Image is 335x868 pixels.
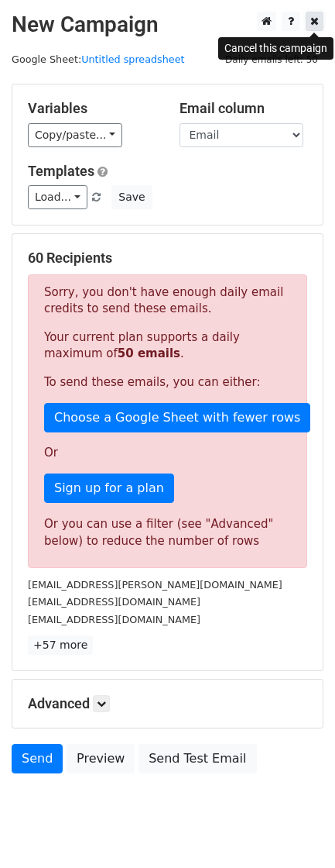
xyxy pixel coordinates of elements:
[44,403,310,432] a: Choose a Google Sheet with fewer rows
[258,794,335,868] iframe: Chat Widget
[44,284,291,317] p: Sorry, you don't have enough daily email credits to send these emails.
[28,250,307,267] h5: 60 Recipients
[44,474,174,503] a: Sign up for a plan
[67,744,135,773] a: Preview
[28,100,156,117] h5: Variables
[111,185,152,209] button: Save
[44,445,291,461] p: Or
[28,163,94,179] a: Templates
[28,185,87,209] a: Load...
[28,123,122,147] a: Copy/paste...
[12,12,323,38] h2: New Campaign
[12,744,63,773] a: Send
[12,53,185,65] small: Google Sheet:
[118,346,180,360] strong: 50 emails
[179,100,308,117] h5: Email column
[28,614,200,625] small: [EMAIL_ADDRESS][DOMAIN_NAME]
[28,579,282,591] small: [EMAIL_ADDRESS][PERSON_NAME][DOMAIN_NAME]
[44,329,291,362] p: Your current plan supports a daily maximum of .
[28,596,200,608] small: [EMAIL_ADDRESS][DOMAIN_NAME]
[28,695,307,712] h5: Advanced
[138,744,256,773] a: Send Test Email
[44,374,291,391] p: To send these emails, you can either:
[44,515,291,550] div: Or you can use a filter (see "Advanced" below) to reduce the number of rows
[81,53,184,65] a: Untitled spreadsheet
[28,635,93,655] a: +57 more
[218,37,333,60] div: Cancel this campaign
